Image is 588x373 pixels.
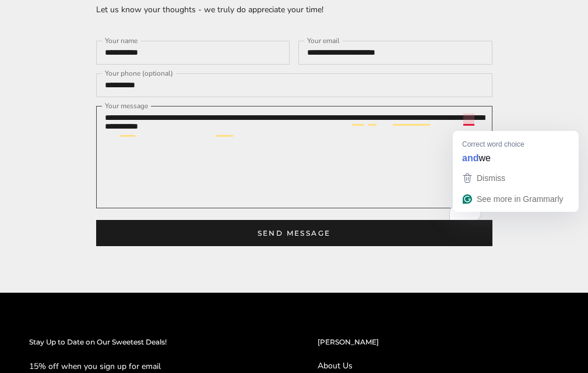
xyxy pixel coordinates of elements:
textarea: To enrich screen reader interactions, please activate Accessibility in Grammarly extension settings [96,106,492,208]
p: Let us know your thoughts - we truly do appreciate your time! [96,3,492,16]
p: 15% off when you sign up for email [29,360,271,373]
a: About Us [318,360,559,372]
h2: [PERSON_NAME] [318,336,559,348]
input: Your email [298,41,492,65]
h2: Stay Up to Date on Our Sweetest Deals! [29,336,271,348]
input: Your phone (optional) [96,73,492,97]
input: Your name [96,41,290,65]
button: Send message [96,220,492,246]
